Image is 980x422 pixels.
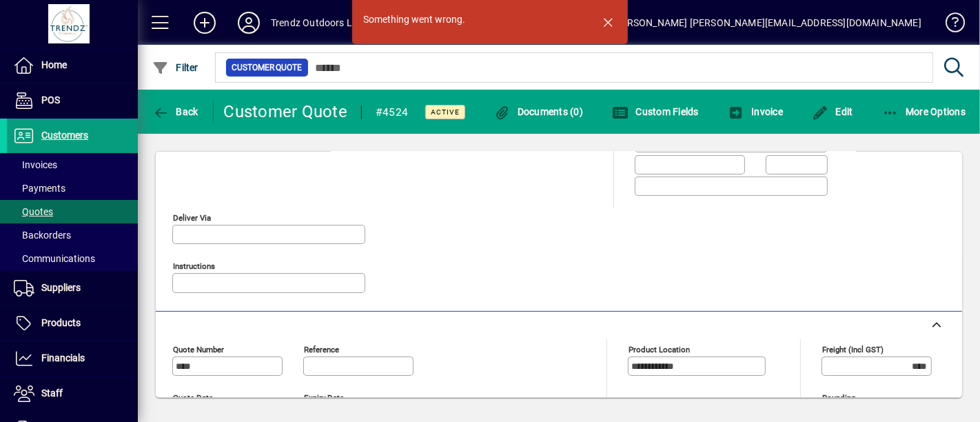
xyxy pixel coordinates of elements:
[304,392,344,402] mat-label: Expiry date
[7,177,138,200] a: Payments
[232,61,303,74] span: Customer Quote
[41,317,81,328] span: Products
[808,99,857,124] button: Edit
[609,99,702,124] button: Custom Fields
[41,352,85,363] span: Financials
[271,12,379,34] div: Trendz Outdoors Limited
[152,106,198,117] span: Back
[14,253,95,264] span: Communications
[7,306,138,341] a: Products
[376,101,408,123] div: #4524
[173,212,211,222] mat-label: Deliver via
[728,106,783,117] span: Invoice
[812,106,853,117] span: Edit
[7,153,138,177] a: Invoices
[822,344,884,354] mat-label: Freight (incl GST)
[7,376,138,411] a: Staff
[14,159,57,170] span: Invoices
[7,48,138,83] a: Home
[431,108,460,117] span: Active
[183,10,227,35] button: Add
[7,271,138,305] a: Suppliers
[7,341,138,376] a: Financials
[935,3,963,48] a: Knowledge Base
[304,344,339,354] mat-label: Reference
[173,392,213,402] mat-label: Quote date
[882,106,966,117] span: More Options
[612,12,921,34] div: [PERSON_NAME] [PERSON_NAME][EMAIL_ADDRESS][DOMAIN_NAME]
[41,388,63,399] span: Staff
[14,206,53,217] span: Quotes
[138,99,214,124] app-page-header-button: Back
[224,101,348,123] div: Customer Quote
[879,99,970,124] button: More Options
[227,10,271,35] button: Profile
[14,230,71,241] span: Backorders
[14,183,65,194] span: Payments
[490,99,586,124] button: Documents (0)
[7,223,138,247] a: Backorders
[149,55,202,80] button: Filter
[7,83,138,118] a: POS
[173,261,215,270] mat-label: Instructions
[7,247,138,270] a: Communications
[41,94,60,105] span: POS
[41,130,88,141] span: Customers
[41,282,81,293] span: Suppliers
[152,62,198,73] span: Filter
[41,59,67,70] span: Home
[629,344,690,354] mat-label: Product location
[7,200,138,223] a: Quotes
[612,106,699,117] span: Custom Fields
[149,99,202,124] button: Back
[822,392,855,402] mat-label: Rounding
[493,106,583,117] span: Documents (0)
[724,99,786,124] button: Invoice
[173,344,224,354] mat-label: Quote number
